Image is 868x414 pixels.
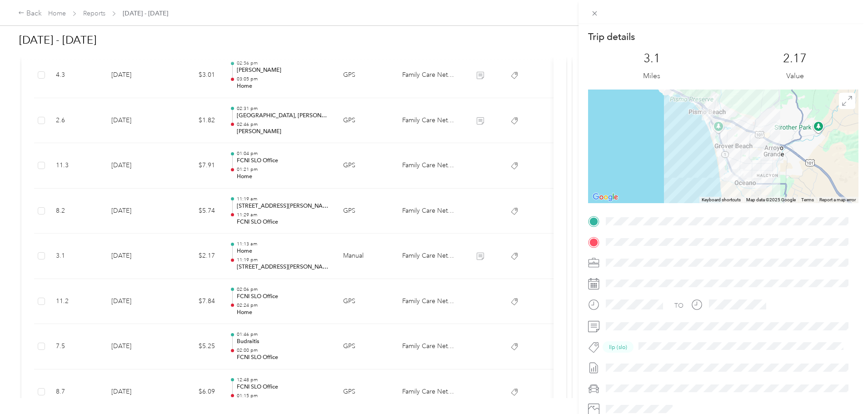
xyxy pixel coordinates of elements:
[819,197,856,202] a: Report a map error
[786,70,804,82] p: Value
[590,191,620,203] img: Google
[644,51,660,66] p: 3.1
[588,30,635,43] p: Trip details
[817,363,868,414] iframe: Everlance-gr Chat Button Frame
[746,197,796,202] span: Map data ©2025 Google
[590,191,620,203] a: Open this area in Google Maps (opens a new window)
[702,197,741,203] button: Keyboard shortcuts
[609,343,627,351] span: Ilp (slo)
[643,70,660,82] p: Miles
[603,341,634,353] button: Ilp (slo)
[801,197,814,202] a: Terms (opens in new tab)
[783,51,807,66] p: 2.17
[674,301,683,310] div: TO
